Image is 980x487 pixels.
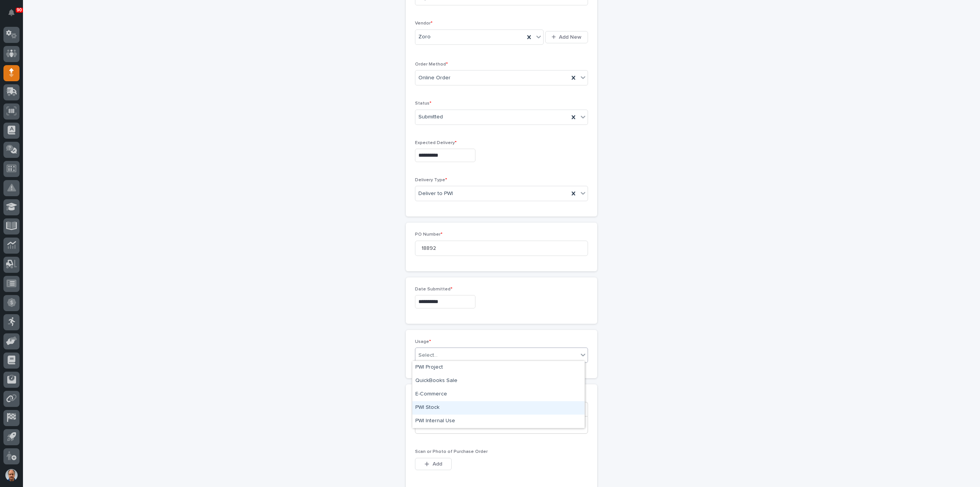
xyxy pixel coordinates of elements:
[418,33,431,41] span: Zoro
[415,178,447,182] span: Delivery Type
[412,415,585,428] div: PWI Internal Use
[3,5,20,21] button: Notifications
[415,449,488,454] span: Scan or Photo of Purchase Order
[418,351,438,359] div: Select...
[415,62,448,67] span: Order Method
[412,388,585,401] div: E-Commerce
[418,74,451,82] span: Online Order
[415,101,431,106] span: Status
[418,113,443,121] span: Submitted
[415,458,452,470] button: Add
[415,141,457,145] span: Expected Delivery
[10,9,20,21] div: Notifications90
[415,287,452,292] span: Date Submitted
[415,232,443,237] span: PO Number
[415,21,433,26] span: Vendor
[433,461,442,467] span: Add
[418,190,453,198] span: Deliver to PWI
[17,7,22,13] p: 90
[412,361,585,374] div: PWI Project
[545,31,588,43] button: Add New
[415,339,431,344] span: Usage
[559,34,581,41] span: Add New
[3,467,20,483] button: users-avatar
[412,401,585,415] div: PWI Stock
[412,374,585,388] div: QuickBooks Sale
